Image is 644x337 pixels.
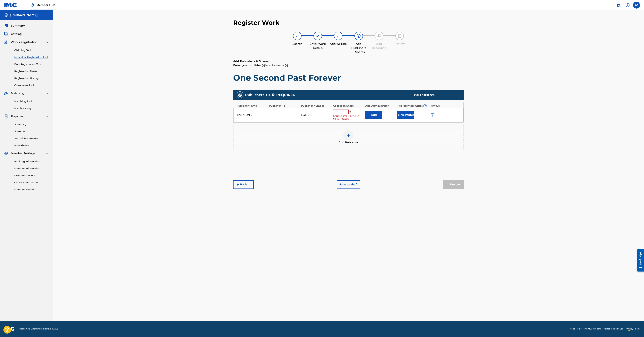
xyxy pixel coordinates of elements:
img: Member Settings [4,151,8,156]
div: Add Publishers & Shares [350,42,367,54]
img: expand [45,91,49,95]
img: 12a2ab48e56ec057fbd8.svg [431,113,434,117]
div: Total shares: [412,93,457,97]
img: expand [45,151,49,156]
span: ? [272,93,274,96]
a: Matching Tool [14,100,49,103]
img: Accounts [4,13,8,17]
a: Public Search [615,2,622,9]
div: Publisher Number [301,104,332,108]
img: step indicator icon for Add Writers [336,34,340,38]
h2: Register Work [233,19,280,26]
img: step indicator icon for Add Publishers & Shares [357,34,361,38]
img: Summary [4,24,8,28]
a: The MLC Website [584,327,601,330]
a: Member Benefits [14,188,49,191]
span: Matching [11,91,24,95]
div: Review [391,42,408,46]
div: Add Recording [371,42,388,50]
div: Drag [628,324,630,334]
img: add [346,133,350,137]
img: Matching [4,91,8,95]
span: 0 % [430,93,435,96]
p: Enter your publisher(s)/administrator(s). [233,63,464,68]
img: help [626,3,630,7]
a: Claiming Tool [14,49,49,52]
span: Member Hub [36,3,55,7]
button: Add [365,111,382,119]
img: step indicator icon for Enter Work Details [316,34,320,38]
span: REQUIRED [276,92,296,97]
img: step indicator icon for Review [398,34,402,38]
div: Add Writers [330,42,347,46]
a: Privacy Policy [625,327,640,330]
a: Banking Information [14,160,49,163]
img: step indicator icon for Add Recording [377,34,381,38]
div: Publisher Name [237,104,267,108]
img: 7ee5dd4eb1f8a8e3ef2f.svg [236,183,240,187]
div: Remove [430,104,460,108]
img: Catalog [4,32,8,36]
div: Collection Share [333,104,364,108]
button: Link Writer [397,111,414,119]
span: % [349,110,352,114]
a: Contact Information [14,181,49,184]
a: User Permissions [14,174,49,177]
img: expand [45,114,49,118]
span: Enter a number between 0.01% - 100.06% [333,114,364,120]
div: Represented Writers [398,104,428,108]
a: Rate Sheets [14,144,49,147]
img: search [617,3,621,7]
a: Portal Terms of Use [603,327,623,330]
a: Summary [14,123,49,126]
span: ( 1 ) [266,92,270,97]
span: Add Publisher [339,140,358,145]
img: logo [4,327,15,331]
span: ? [424,104,426,107]
a: CatalogCatalog [4,32,22,36]
span: Member Settings [11,151,35,156]
a: Annual Statements [14,137,49,140]
div: Enter Work Details [309,42,326,50]
div: Help [624,2,631,9]
h1: One Second Past Forever [233,73,464,83]
a: Member Information [14,167,49,170]
a: Individual Registration Tool [14,56,49,59]
div: Search [289,42,306,46]
div: Add Administrator [365,104,396,108]
div: User Menu [633,2,640,9]
button: Save as draft [337,180,360,189]
a: Need Help? [570,327,582,330]
a: Match History [14,107,49,110]
a: Overclaims Tool [14,84,49,87]
img: Royalties [4,114,8,118]
span: Catalog [11,32,22,36]
img: Works Registration [4,40,9,44]
img: publishers [238,93,242,97]
img: MLC Logo [4,3,17,8]
a: Statements [14,130,49,133]
span: Works Registration [11,40,38,44]
div: Publisher IPI [269,104,299,108]
img: Top Rightsholder [30,3,34,7]
iframe: Resource Center [634,245,644,276]
button: Back [233,180,254,189]
span: Publishers [245,92,264,97]
span: Royalties [11,114,24,118]
h5: Anthony James [10,13,38,17]
a: Bulk Registration Tool [14,63,49,66]
span: Summary [11,24,25,28]
a: Registration History [14,77,49,80]
h6: Add Publishers & Shares [233,59,464,63]
span: Mechanical Licensing Collective © 2025 [19,327,58,330]
img: expand [45,40,49,44]
img: step indicator icon for Search [295,34,299,38]
a: SummarySummary [4,24,25,28]
iframe: Chat Widget [627,321,644,337]
a: Registration Drafts [14,70,49,73]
